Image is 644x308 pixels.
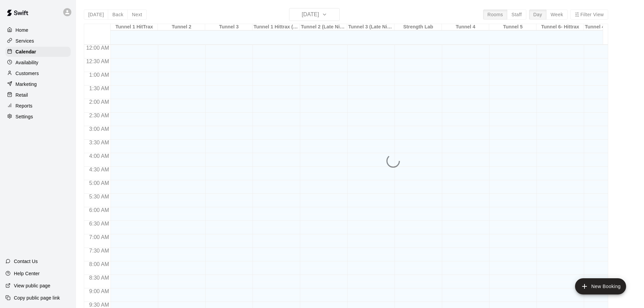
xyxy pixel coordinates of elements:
[88,275,111,281] span: 8:30 AM
[85,45,111,51] span: 12:00 AM
[88,302,111,308] span: 9:30 AM
[88,153,111,159] span: 4:00 AM
[5,101,71,111] a: Reports
[88,221,111,227] span: 6:30 AM
[85,58,111,64] span: 12:30 AM
[88,140,111,145] span: 3:30 AM
[442,24,489,30] div: Tunnel 4
[88,180,111,186] span: 5:00 AM
[88,86,111,91] span: 1:30 AM
[14,270,40,277] p: Help Center
[16,27,28,33] p: Home
[88,194,111,199] span: 5:30 AM
[5,90,71,100] a: Retail
[5,112,71,122] a: Settings
[584,24,631,30] div: Tunnel 4 (Late Night)
[16,38,34,44] p: Services
[575,278,626,294] button: add
[16,70,39,77] p: Customers
[88,113,111,118] span: 2:30 AM
[88,288,111,294] span: 9:00 AM
[5,68,71,78] a: Customers
[88,261,111,267] span: 8:00 AM
[5,57,71,68] a: Availability
[14,258,38,265] p: Contact Us
[88,167,111,172] span: 4:30 AM
[5,36,71,46] a: Services
[489,24,536,30] div: Tunnel 5
[14,282,50,289] p: View public page
[88,72,111,78] span: 1:00 AM
[88,99,111,105] span: 2:00 AM
[5,79,71,89] a: Marketing
[5,47,71,57] a: Calendar
[16,92,28,98] p: Retail
[395,24,442,30] div: Strength Lab
[16,59,39,66] p: Availability
[205,24,253,30] div: Tunnel 3
[300,24,347,30] div: Tunnel 2 (Late Night)
[5,25,71,35] a: Home
[88,248,111,254] span: 7:30 AM
[111,24,158,30] div: Tunnel 1 HitTrax
[16,113,33,120] p: Settings
[16,102,32,109] p: Reports
[158,24,205,30] div: Tunnel 2
[347,24,395,30] div: Tunnel 3 (Late Night)
[536,24,584,30] div: Tunnel 6- Hittrax
[14,294,60,301] p: Copy public page link
[253,24,300,30] div: Tunnel 1 Hittrax (Late Night)
[16,81,37,88] p: Marketing
[88,126,111,132] span: 3:00 AM
[16,48,36,55] p: Calendar
[88,207,111,213] span: 6:00 AM
[88,234,111,240] span: 7:00 AM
